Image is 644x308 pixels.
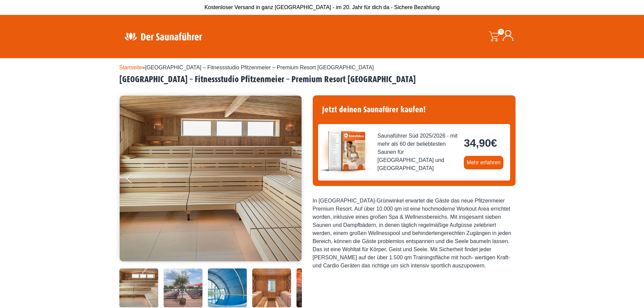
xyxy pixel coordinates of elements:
h4: Jetzt deinen Saunafürer kaufen! [318,101,510,119]
button: Previous [126,172,143,189]
span: € [491,137,497,149]
div: In [GEOGRAPHIC_DATA]-Grünwinkel erwartet die Gäste das neue Pfitzenmeier Premium Resort. Auf über... [313,197,516,270]
a: Mehr erfahren [464,156,503,169]
span: [GEOGRAPHIC_DATA] – Fitnessstudio Pfitzenmeier – Premium Resort [GEOGRAPHIC_DATA] [145,65,374,70]
span: 0 [498,29,504,35]
h2: [GEOGRAPHIC_DATA] – Fitnessstudio Pfitzenmeier – Premium Resort [GEOGRAPHIC_DATA] [119,74,525,85]
span: » [119,65,374,70]
button: Next [287,172,304,189]
span: Kostenloser Versand in ganz [GEOGRAPHIC_DATA] - im 20. Jahr für dich da - Sichere Bezahlung [205,4,440,10]
a: Startseite [119,65,142,70]
img: der-saunafuehrer-2025-sued.jpg [318,124,372,178]
bdi: 34,90 [464,137,497,149]
span: Saunaführer Süd 2025/2026 - mit mehr als 60 der beliebtesten Saunen für [GEOGRAPHIC_DATA] und [GE... [378,132,459,172]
